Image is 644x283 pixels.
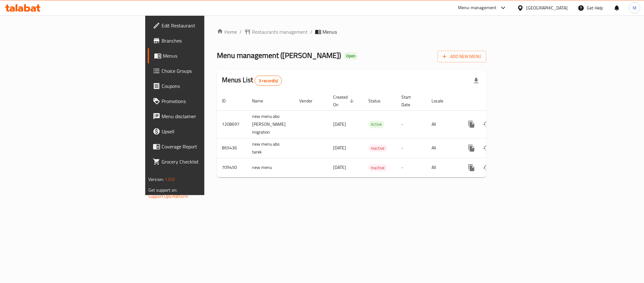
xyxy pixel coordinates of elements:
span: Menu disclaimer [162,113,248,120]
a: Grocery Checklist [148,154,253,169]
button: Change Status [479,117,494,132]
span: Menus [322,28,337,36]
span: Menus [163,52,248,60]
span: Add New Menu [443,53,481,61]
span: [DATE] [333,144,346,152]
a: Menu disclaimer [148,109,253,124]
span: Menu management ( [PERSON_NAME] ) [217,48,341,62]
a: Upsell [148,124,253,139]
a: Menus [148,48,253,63]
span: Promotions [162,97,248,105]
td: - [396,138,427,158]
a: Promotions [148,94,253,109]
span: ID [222,97,234,105]
a: Support.OpsPlatform [148,192,188,200]
a: Coupons [148,78,253,94]
a: Branches [148,33,253,48]
div: Open [344,52,358,60]
td: All [427,110,459,138]
div: Menu-management [458,4,497,12]
span: Version: [148,175,164,183]
span: 3 record(s) [255,78,282,84]
div: Export file [469,73,484,88]
span: M [633,4,636,11]
th: Actions [459,91,529,111]
span: Active [368,121,384,128]
button: more [464,141,479,156]
td: All [427,138,459,158]
table: enhanced table [217,91,529,177]
span: Inactive [368,145,387,152]
span: Status [368,97,389,105]
span: Choice Groups [162,67,248,75]
li: / [310,28,312,36]
span: 1.0.0 [165,175,174,183]
td: new menu abo tarek [247,138,294,158]
span: Edit Restaurant [162,22,248,29]
div: [GEOGRAPHIC_DATA] [526,4,568,11]
a: Choice Groups [148,63,253,78]
span: Open [344,53,358,59]
span: Inactive [368,164,387,171]
button: more [464,117,479,132]
td: - [396,110,427,138]
a: Edit Restaurant [148,18,253,33]
td: All [427,158,459,177]
span: Created On [333,93,356,108]
span: Branches [162,37,248,44]
nav: breadcrumb [217,28,486,36]
a: Coverage Report [148,139,253,154]
button: Change Status [479,141,494,156]
div: Total records count [255,76,282,86]
span: Coverage Report [162,143,248,150]
td: new menu [247,158,294,177]
button: Change Status [479,160,494,175]
span: Vendor [299,97,321,105]
span: Restaurants management [252,28,308,36]
span: Start Date [401,93,419,108]
td: - [396,158,427,177]
span: [DATE] [333,163,346,171]
span: Coupons [162,82,248,90]
button: more [464,160,479,175]
a: Restaurants management [244,28,308,36]
span: Grocery Checklist [162,158,248,165]
h2: Menus List [222,75,282,86]
span: Name [252,97,271,105]
span: [DATE] [333,120,346,128]
span: Upsell [162,128,248,135]
span: Get support on: [148,186,177,194]
td: new menu abo [PERSON_NAME] migration [247,110,294,138]
span: Locale [432,97,451,105]
button: Add New Menu [438,51,486,62]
